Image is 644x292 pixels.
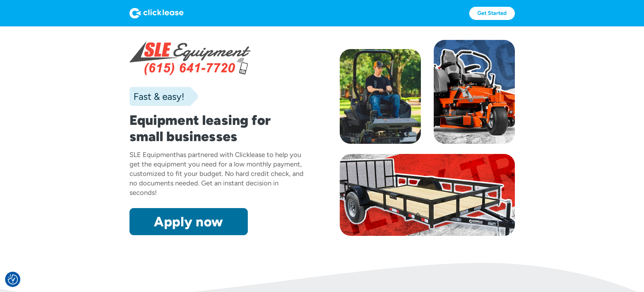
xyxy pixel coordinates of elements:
a: Get Started [469,7,515,20]
div: has partnered with Clicklease to help you get the equipment you need for a low monthly payment, c... [129,151,304,197]
button: Consent Preferences [8,274,18,285]
img: Logo [129,8,184,19]
div: Fast & easy! [129,90,184,103]
h1: Equipment leasing for small businesses [129,112,305,144]
img: Revisit consent button [8,274,18,285]
a: Apply now [129,208,248,235]
div: SLE Equipment [129,151,176,159]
